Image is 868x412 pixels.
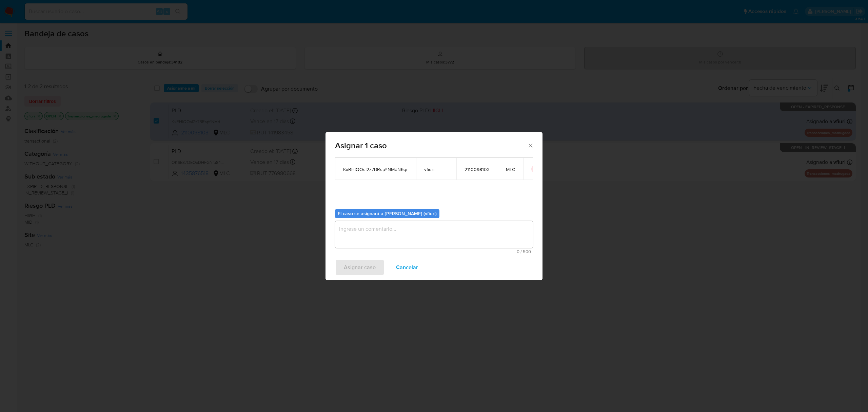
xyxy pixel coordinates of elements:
span: Máximo 500 caracteres [337,249,531,254]
span: KxRHlQOsl2z7BRspYNMdN6qr [343,166,408,172]
button: icon-button [531,165,539,173]
div: assign-modal [325,132,542,280]
span: Cancelar [396,260,418,275]
span: MLC [506,166,515,172]
button: Cerrar ventana [527,142,533,148]
button: Cancelar [387,259,427,276]
span: Asignar 1 caso [335,142,527,150]
b: El caso se asignará a [PERSON_NAME] (vfiuri) [338,210,437,217]
span: vfiuri [424,166,448,172]
span: 2110098103 [465,166,490,172]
